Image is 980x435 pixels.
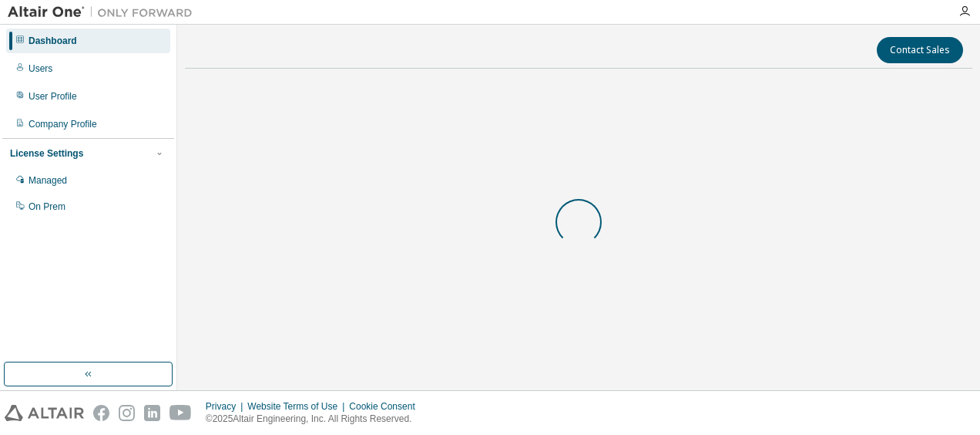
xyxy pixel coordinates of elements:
img: altair_logo.svg [5,405,84,421]
div: Company Profile [29,118,97,130]
div: User Profile [29,90,77,103]
button: Contact Sales [877,37,963,63]
div: On Prem [29,201,65,213]
div: Cookie Consent [349,400,424,413]
div: Dashboard [29,35,77,47]
img: facebook.svg [93,405,109,421]
p: © 2025 Altair Engineering, Inc. All Rights Reserved. [206,413,425,426]
div: Managed [29,174,67,187]
img: instagram.svg [119,405,135,421]
div: Privacy [206,400,247,413]
div: Website Terms of Use [247,400,349,413]
img: linkedin.svg [144,405,160,421]
div: Users [29,62,52,75]
img: Altair One [8,5,200,20]
div: License Settings [10,147,83,160]
img: youtube.svg [169,405,192,421]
